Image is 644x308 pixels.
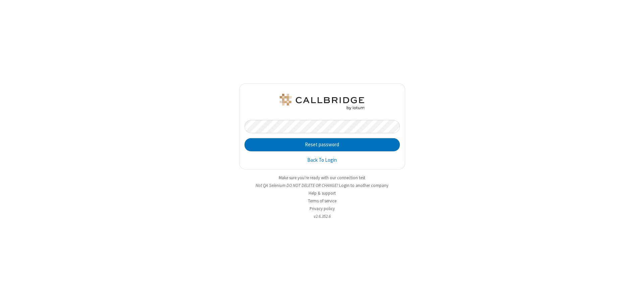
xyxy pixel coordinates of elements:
a: Back To Login [307,156,337,164]
img: QA Selenium DO NOT DELETE OR CHANGE [278,94,366,110]
li: v2.6.352.6 [239,213,405,220]
a: Make sure you're ready with our connection test [279,175,365,181]
li: Not QA Selenium DO NOT DELETE OR CHANGE? [239,182,405,189]
button: Login to another company [339,182,388,189]
iframe: Chat [627,291,639,303]
button: Reset password [245,138,400,152]
a: Privacy policy [310,206,335,211]
a: Help & support [309,190,336,196]
a: Terms of service [308,198,336,204]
